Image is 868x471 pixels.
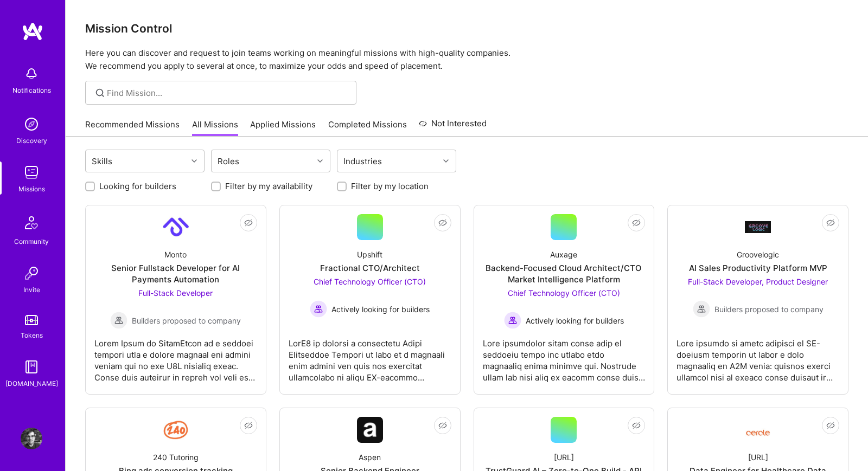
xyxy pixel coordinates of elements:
[164,249,187,260] div: Monto
[826,218,835,227] i: icon EyeClosed
[94,214,257,385] a: Company LogoMontoSenior Fullstack Developer for AI Payments AutomationFull-Stack Developer Builde...
[21,428,42,449] img: User Avatar
[132,315,241,326] span: Builders proposed to company
[89,153,115,169] div: Skills
[153,451,199,463] div: 240 Tutoring
[21,162,42,183] img: teamwork
[110,312,127,329] img: Builders proposed to company
[215,153,242,169] div: Roles
[351,180,429,192] label: Filter by my location
[331,304,430,315] span: Actively looking for builders
[419,117,487,137] a: Not Interested
[483,262,646,285] div: Backend-Focused Cloud Architect/CTO Market Intelligence Platform
[483,214,646,385] a: AuxageBackend-Focused Cloud Architect/CTO Market Intelligence PlatformChief Technology Officer (C...
[25,315,38,325] img: tokens
[341,153,385,169] div: Industries
[21,63,42,85] img: bell
[310,300,327,318] img: Actively looking for builders
[192,158,197,164] i: icon Chevron
[138,288,213,298] span: Full-Stack Developer
[359,451,381,463] div: Aspen
[85,22,848,35] h3: Mission Control
[94,329,257,383] div: Lorem Ipsum do SitamEtcon ad e seddoei tempori utla e dolore magnaal eni admini veniam qui no exe...
[443,158,449,164] i: icon Chevron
[748,451,768,463] div: [URL]
[357,249,382,260] div: Upshift
[320,262,420,274] div: Fractional CTO/Architect
[5,378,58,389] div: [DOMAIN_NAME]
[18,210,44,236] img: Community
[554,451,574,463] div: [URL]
[225,180,312,192] label: Filter by my availability
[483,329,646,383] div: Lore ipsumdolor sitam conse adip el seddoeiu tempo inc utlabo etdo magnaaliq enima minimve qui. N...
[85,119,180,137] a: Recommended Missions
[745,221,771,233] img: Company Logo
[107,87,348,99] input: Find Mission...
[18,183,45,195] div: Missions
[289,329,451,383] div: LorE8 ip dolorsi a consectetu Adipi Elitseddoe Tempori ut labo et d magnaali enim admini ven quis...
[244,218,253,227] i: icon EyeClosed
[250,119,316,137] a: Applied Missions
[745,421,771,439] img: Company Logo
[328,119,407,137] a: Completed Missions
[21,262,42,284] img: Invite
[737,249,779,260] div: Groovelogic
[85,47,848,73] p: Here you can discover and request to join teams working on meaningful missions with high-quality ...
[632,218,641,227] i: icon EyeClosed
[21,113,42,135] img: discovery
[693,300,710,318] img: Builders proposed to company
[244,421,253,430] i: icon EyeClosed
[508,288,620,298] span: Chief Technology Officer (CTO)
[94,87,106,99] i: icon SearchGrey
[21,356,42,378] img: guide book
[163,214,189,240] img: Company Logo
[192,119,238,137] a: All Missions
[289,214,451,385] a: UpshiftFractional CTO/ArchitectChief Technology Officer (CTO) Actively looking for buildersActive...
[94,262,257,285] div: Senior Fullstack Developer for AI Payments Automation
[16,135,47,146] div: Discovery
[99,180,176,192] label: Looking for builders
[438,218,447,227] i: icon EyeClosed
[22,22,43,41] img: logo
[504,312,521,329] img: Actively looking for builders
[314,277,426,286] span: Chief Technology Officer (CTO)
[14,236,49,247] div: Community
[676,214,839,385] a: Company LogoGroovelogicAI Sales Productivity Platform MVPFull-Stack Developer, Product Designer B...
[12,85,51,96] div: Notifications
[23,284,40,295] div: Invite
[526,315,624,326] span: Actively looking for builders
[689,262,827,274] div: AI Sales Productivity Platform MVP
[438,421,447,430] i: icon EyeClosed
[317,158,323,164] i: icon Chevron
[163,417,189,443] img: Company Logo
[550,249,577,260] div: Auxage
[632,421,641,430] i: icon EyeClosed
[826,421,835,430] i: icon EyeClosed
[714,304,824,315] span: Builders proposed to company
[676,329,839,383] div: Lore ipsumdo si ametc adipisci el SE-doeiusm temporin ut labor e dolo magnaaliq en A2M venia: qui...
[357,417,383,443] img: Company Logo
[688,277,828,286] span: Full-Stack Developer, Product Designer
[18,428,45,449] a: User Avatar
[21,330,43,341] div: Tokens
